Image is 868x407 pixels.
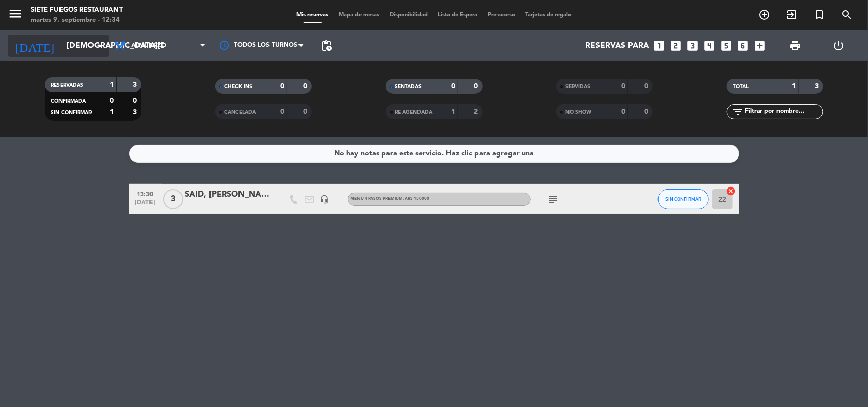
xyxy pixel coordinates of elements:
strong: 0 [304,83,310,90]
strong: 0 [110,97,114,104]
span: Reservas para [586,41,649,51]
span: SIN CONFIRMAR [51,110,92,115]
i: add_box [754,39,767,52]
span: RE AGENDADA [395,110,433,115]
span: , ARS 150000 [403,197,430,201]
i: arrow_drop_down [95,40,107,52]
strong: 0 [280,108,284,115]
strong: 0 [280,83,284,90]
span: SERVIDAS [565,84,590,89]
span: CANCELADA [224,110,256,115]
button: menu [8,6,23,25]
span: Menú 4 Pasos Premium [351,197,430,201]
i: looks_two [670,39,683,52]
strong: 1 [110,109,114,116]
span: 13:30 [133,187,158,199]
i: headset_mic [320,195,330,204]
strong: 2 [474,108,480,115]
i: looks_3 [686,39,700,52]
div: Siete Fuegos Restaurant [31,5,123,15]
span: 3 [163,189,183,209]
span: NO SHOW [565,110,591,115]
i: filter_list [732,106,744,118]
i: cancel [726,186,736,196]
i: turned_in_not [813,9,825,21]
i: menu [8,6,23,21]
i: looks_6 [737,39,750,52]
span: CONFIRMADA [51,99,86,104]
strong: 0 [644,108,650,115]
strong: 0 [621,108,625,115]
strong: 0 [644,83,650,90]
span: Mapa de mesas [334,12,384,18]
span: [DATE] [133,199,158,211]
span: Tarjetas de regalo [520,12,577,18]
i: add_circle_outline [758,9,770,21]
button: SIN CONFIRMAR [658,189,709,209]
div: No hay notas para este servicio. Haz clic para agregar una [334,148,534,160]
span: Lista de Espera [433,12,483,18]
div: martes 9. septiembre - 12:34 [31,15,123,25]
span: print [789,40,801,52]
strong: 1 [451,108,455,115]
strong: 1 [792,83,796,90]
strong: 3 [133,109,139,116]
i: [DATE] [8,35,62,57]
strong: 3 [815,83,821,90]
span: Disponibilidad [384,12,433,18]
i: power_settings_new [832,40,845,52]
input: Filtrar por nombre... [744,106,823,117]
i: looks_one [653,39,666,52]
i: looks_4 [703,39,716,52]
span: Almuerzo [131,42,166,49]
strong: 3 [133,81,139,88]
span: TOTAL [733,84,749,89]
strong: 1 [110,81,114,88]
i: search [841,9,853,21]
span: CHECK INS [224,84,252,89]
strong: 0 [474,83,480,90]
span: SENTADAS [395,84,422,89]
i: exit_to_app [786,9,798,21]
strong: 0 [621,83,625,90]
span: RESERVADAS [51,83,83,88]
span: Mis reservas [291,12,334,18]
strong: 0 [304,108,310,115]
i: looks_5 [720,39,733,52]
div: SAID, [PERSON_NAME] [185,188,272,201]
i: subject [548,193,560,205]
span: pending_actions [320,40,333,52]
span: SIN CONFIRMAR [665,196,701,202]
span: Pre-acceso [483,12,520,18]
strong: 0 [451,83,455,90]
strong: 0 [133,97,139,104]
div: LOG OUT [817,30,860,61]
